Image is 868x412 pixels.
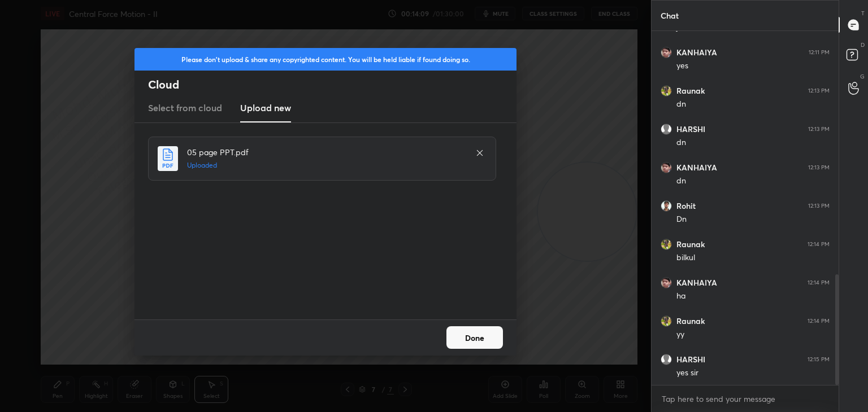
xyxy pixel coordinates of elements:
[676,367,830,379] div: yes sir
[661,124,672,135] img: default.png
[676,47,717,58] h6: KANHAIYA
[652,31,839,385] div: grid
[661,200,672,212] img: 73cc57d8df6f445da7fda533087d7f74.jpg
[808,356,830,363] div: 12:15 PM
[148,77,517,92] h2: Cloud
[676,239,705,249] h6: Raunak
[187,146,464,158] h4: 05 page PPT.pdf
[676,99,830,110] div: dn
[661,162,672,173] img: fdf85eed30f641f9a647ed5d20b285f6.jpg
[676,252,830,264] div: bilkul
[676,278,717,288] h6: KANHAIYA
[652,1,688,30] p: Chat
[676,214,830,225] div: Dn
[808,126,830,133] div: 12:13 PM
[661,47,672,58] img: fdf85eed30f641f9a647ed5d20b285f6.jpg
[676,60,830,72] div: yes
[661,315,672,327] img: 4d25eee297ba45ad9c4fd6406eb4518f.jpg
[676,354,705,365] h6: HARSHI
[661,354,672,365] img: default.png
[676,201,696,211] h6: Rohit
[240,101,291,115] h3: Upload new
[446,326,503,349] button: Done
[808,203,830,209] div: 12:13 PM
[661,85,672,97] img: 4d25eee297ba45ad9c4fd6406eb4518f.jpg
[676,316,705,326] h6: Raunak
[861,9,865,17] p: T
[808,87,830,94] div: 12:13 PM
[676,86,705,96] h6: Raunak
[661,277,672,288] img: fdf85eed30f641f9a647ed5d20b285f6.jpg
[676,163,717,173] h6: KANHAIYA
[676,176,830,187] div: dn
[808,241,830,248] div: 12:14 PM
[676,124,705,134] h6: HARSHI
[661,239,672,250] img: 4d25eee297ba45ad9c4fd6406eb4518f.jpg
[808,318,830,325] div: 12:14 PM
[808,279,830,286] div: 12:14 PM
[808,164,830,171] div: 12:13 PM
[187,160,464,170] h5: Uploaded
[860,72,865,81] p: G
[676,137,830,148] div: dn
[134,48,517,71] div: Please don't upload & share any copyrighted content. You will be held liable if found doing so.
[809,49,830,56] div: 12:11 PM
[676,291,830,302] div: ha
[861,41,865,49] p: D
[676,329,830,340] div: yy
